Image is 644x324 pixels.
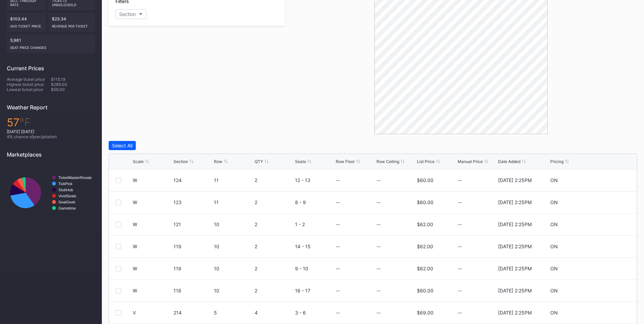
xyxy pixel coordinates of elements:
div: 214 [173,310,213,316]
div: 5,961 [7,34,95,53]
div: W [133,221,137,227]
div: 3 - 6 [295,310,334,316]
div: $62.00 [417,266,433,271]
div: W [133,266,137,271]
div: -- [458,199,497,205]
div: ON [550,244,558,249]
div: [DATE] 2:25PM [498,244,532,249]
div: $289.00 [51,82,95,87]
text: TickPick [58,182,73,186]
div: W [133,177,137,183]
div: 2 [255,199,294,205]
div: [DATE] 2:25PM [498,221,532,227]
div: $62.00 [417,221,433,227]
div: -- [376,199,381,205]
div: 124 [173,177,213,183]
div: -- [336,288,340,293]
div: Lowest ticket price [7,87,51,92]
div: 57 [7,116,95,129]
button: Section [115,9,146,19]
div: 1 - 2 [295,221,334,227]
div: Average ticket price [7,77,51,82]
div: -- [458,266,497,271]
div: -- [376,288,381,293]
div: Section [119,11,136,17]
div: Row Ceiling [376,159,399,164]
div: [DATE] 2:25PM [498,177,532,183]
div: -- [458,310,497,316]
div: 2 [255,177,294,183]
div: 118 [173,288,213,293]
div: ON [550,310,558,316]
div: $23.34 [49,13,95,32]
text: StubHub [58,188,73,192]
div: -- [336,244,340,249]
span: ℉ [19,116,31,129]
div: $59.00 [51,87,95,92]
text: SeatGeek [58,200,75,204]
div: 11 [214,177,253,183]
div: List Price [417,159,435,164]
div: ON [550,266,558,271]
div: -- [376,244,381,249]
svg: Chart title [7,163,95,222]
div: [DATE] 2:25PM [498,266,532,271]
div: -- [376,221,381,227]
div: 10 [214,244,253,249]
div: Highest ticket price [7,82,51,87]
text: Gametime [58,206,76,210]
div: Revenue per ticket [52,21,92,28]
div: -- [458,221,497,227]
div: 2 [255,221,294,227]
div: 9 - 10 [295,266,334,271]
div: Avg ticket price [10,21,42,28]
div: -- [336,177,340,183]
div: 14 - 15 [295,244,334,249]
div: QTY [255,159,263,164]
div: [DATE] 2:25PM [498,199,532,205]
div: 4 [255,310,294,316]
div: -- [336,199,340,205]
div: ON [550,177,558,183]
div: $62.00 [417,244,433,249]
div: 119 [173,266,213,271]
div: -- [336,310,340,316]
div: 8 - 9 [295,199,334,205]
div: $103.44 [7,13,46,32]
div: Row [214,159,222,164]
div: 10 [214,221,253,227]
div: $115.19 [51,77,95,82]
button: Select All [109,141,136,150]
div: W [133,288,137,293]
div: -- [376,266,381,271]
div: W [133,244,137,249]
div: $60.00 [417,199,434,205]
div: Current Prices [7,65,95,72]
div: 10 [214,288,253,293]
div: 2 [255,244,294,249]
div: 5 [214,310,253,316]
div: Date Added [498,159,520,164]
div: -- [376,310,381,316]
div: -- [336,266,340,271]
div: Select All [112,143,132,148]
div: 11 [214,199,253,205]
div: Section [173,159,188,164]
div: -- [458,177,497,183]
div: Seats [295,159,306,164]
div: seat price changes [10,43,92,50]
div: -- [458,244,497,249]
div: 2 [255,266,294,271]
div: 119 [173,244,213,249]
div: Manual Price [458,159,483,164]
div: W [133,199,137,205]
div: 123 [173,199,213,205]
div: [DATE] 2:25PM [498,310,532,316]
div: ON [550,221,558,227]
div: [DATE] [DATE] [7,129,95,134]
text: VividSeats [58,194,76,198]
div: Scale [133,159,144,164]
div: ON [550,288,558,293]
div: ON [550,199,558,205]
div: [DATE] 2:25PM [498,288,532,293]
